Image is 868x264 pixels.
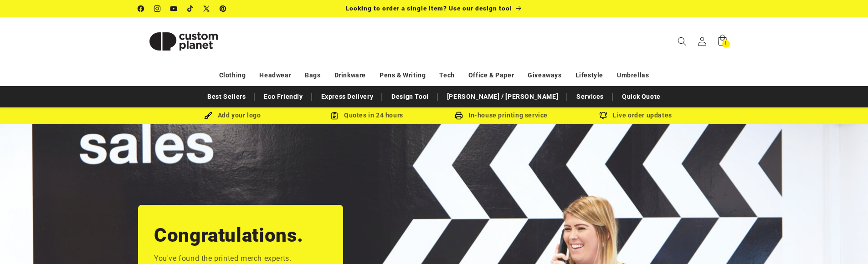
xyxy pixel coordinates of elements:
[434,110,569,121] div: In-house printing service
[575,67,603,83] a: Lifestyle
[599,112,607,120] img: Order updates
[334,67,366,83] a: Drinkware
[617,67,649,83] a: Umbrellas
[300,110,434,121] div: Quotes in 24 hours
[203,89,250,105] a: Best Sellers
[346,5,512,12] span: Looking to order a single item? Use our design tool
[204,112,212,120] img: Brush Icon
[572,89,608,105] a: Services
[468,67,514,83] a: Office & Paper
[569,110,703,121] div: Live order updates
[259,89,307,105] a: Eco Friendly
[219,67,246,83] a: Clothing
[442,89,563,105] a: [PERSON_NAME] / [PERSON_NAME]
[380,67,426,83] a: Pens & Writing
[165,110,300,121] div: Add your logo
[617,89,665,105] a: Quick Quote
[724,40,727,48] span: 1
[305,67,320,83] a: Bags
[259,67,291,83] a: Headwear
[528,67,561,83] a: Giveaways
[439,67,454,83] a: Tech
[387,89,433,105] a: Design Tool
[455,112,463,120] img: In-house printing
[134,17,232,65] a: Custom Planet
[672,31,692,51] summary: Search
[154,223,303,248] h2: Congratulations.
[138,21,229,62] img: Custom Planet
[317,89,378,105] a: Express Delivery
[330,112,339,120] img: Order Updates Icon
